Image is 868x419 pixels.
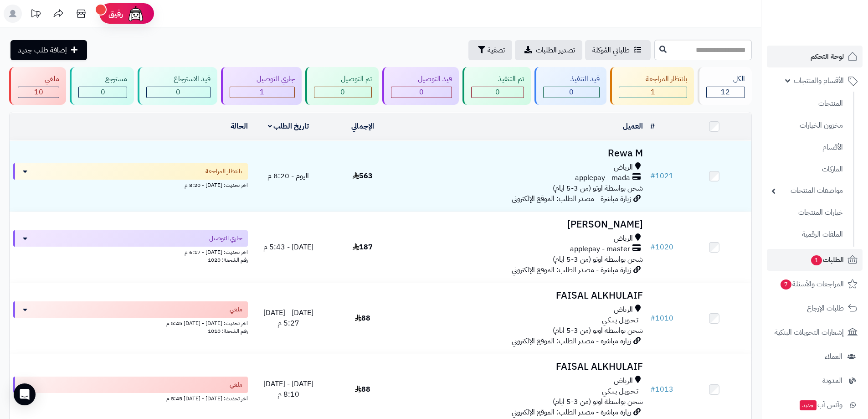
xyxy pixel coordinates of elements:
span: 0 [419,87,424,98]
div: تم التوصيل [314,74,372,84]
span: 88 [355,313,370,324]
span: الرياض [614,376,633,386]
span: تصدير الطلبات [536,45,575,56]
span: [DATE] - 5:43 م [263,242,313,253]
span: [DATE] - [DATE] 5:27 م [263,307,313,329]
span: إضافة طلب جديد [18,45,67,56]
a: #1013 [650,384,673,395]
button: تصفية [468,40,512,60]
div: 1 [619,87,687,98]
span: طلبات الإرجاع [807,302,844,315]
a: إضافة طلب جديد [10,40,87,60]
span: 0 [340,87,345,98]
a: تم التوصيل 0 [303,67,380,105]
span: المدونة [822,374,842,387]
span: زيارة مباشرة - مصدر الطلب: الموقع الإلكتروني [512,407,631,418]
a: جاري التوصيل 1 [219,67,303,105]
a: #1021 [650,171,673,181]
a: الكل12 [696,67,754,105]
a: طلباتي المُوكلة [585,40,651,60]
a: #1010 [650,313,673,324]
span: الرياض [614,305,633,315]
a: #1020 [650,242,673,253]
div: جاري التوصيل [230,74,295,84]
h3: FAISAL ALKHULAIF [403,290,643,301]
span: شحن بواسطة اوتو (من 3-5 ايام) [553,183,643,194]
span: [DATE] - [DATE] 8:10 م [263,378,313,400]
span: ملغي [230,380,242,389]
span: 1 [651,87,655,98]
div: 0 [544,87,599,98]
img: ai-face.png [127,5,145,23]
div: 0 [147,87,210,98]
a: تاريخ الطلب [268,121,309,132]
h3: FAISAL ALKHULAIF [403,362,643,372]
span: رقم الشحنة: 1020 [208,256,248,264]
span: تـحـويـل بـنـكـي [602,386,638,397]
span: 1 [260,87,264,98]
span: رقم الشحنة: 1010 [208,327,248,335]
span: 0 [176,87,180,98]
a: مسترجع 0 [68,67,136,105]
a: الإجمالي [351,121,374,132]
span: 1 [811,255,822,265]
div: قيد الاسترجاع [146,74,210,84]
span: بانتظار المراجعة [205,167,242,176]
a: الأقسام [767,138,847,157]
span: الأقسام والمنتجات [794,74,844,87]
div: اخر تحديث: [DATE] - [DATE] 5:45 م [13,318,248,327]
span: 12 [721,87,730,98]
span: 563 [353,171,373,181]
div: ملغي [18,74,59,84]
a: تم التنفيذ 0 [461,67,533,105]
a: الملفات الرقمية [767,225,847,244]
div: اخر تحديث: [DATE] - [DATE] 5:45 م [13,393,248,403]
div: 0 [472,87,524,98]
div: Open Intercom Messenger [14,383,36,405]
a: ملغي 10 [7,67,68,105]
div: مسترجع [78,74,127,84]
span: شحن بواسطة اوتو (من 3-5 ايام) [553,254,643,265]
a: تحديثات المنصة [24,5,47,25]
div: بانتظار المراجعة [619,74,687,84]
a: وآتس آبجديد [767,394,863,416]
a: المنتجات [767,94,847,114]
a: العميل [623,121,643,132]
div: 0 [391,87,452,98]
span: إشعارات التحويلات البنكية [775,326,844,339]
span: شحن بواسطة اوتو (من 3-5 ايام) [553,325,643,336]
span: زيارة مباشرة - مصدر الطلب: الموقع الإلكتروني [512,193,631,204]
div: اخر تحديث: [DATE] - 6:17 م [13,247,248,256]
a: مواصفات المنتجات [767,181,847,201]
span: طلباتي المُوكلة [592,45,630,56]
div: قيد التوصيل [391,74,452,84]
a: بانتظار المراجعة 1 [608,67,696,105]
a: الطلبات1 [767,249,863,271]
span: زيارة مباشرة - مصدر الطلب: الموقع الإلكتروني [512,336,631,347]
a: # [650,121,655,132]
div: 1 [230,87,294,98]
div: 0 [79,87,127,98]
div: 0 [314,87,371,98]
span: المراجعات والأسئلة [780,278,844,290]
a: المراجعات والأسئلة7 [767,273,863,295]
span: # [650,171,655,181]
a: إشعارات التحويلات البنكية [767,321,863,343]
span: الرياض [614,162,633,173]
span: 0 [569,87,574,98]
a: خيارات المنتجات [767,203,847,222]
a: طلبات الإرجاع [767,297,863,319]
div: اخر تحديث: [DATE] - 8:20 م [13,180,248,189]
h3: Rewa M [403,148,643,159]
a: مخزون الخيارات [767,116,847,135]
a: المدونة [767,370,863,392]
span: الرياض [614,233,633,244]
span: 7 [781,279,791,290]
span: لوحة التحكم [811,50,844,63]
span: تـحـويـل بـنـكـي [602,315,638,326]
span: # [650,242,655,253]
span: applepay - master [570,244,630,254]
div: 10 [18,87,59,98]
h3: [PERSON_NAME] [403,219,643,230]
div: الكل [706,74,745,84]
